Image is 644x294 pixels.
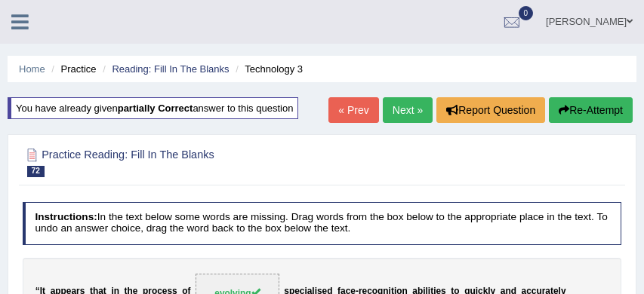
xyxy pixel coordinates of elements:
[112,63,229,75] a: Reading: Fill In The Blanks
[519,6,534,20] span: 0
[8,97,298,119] div: You have already given answer to this question
[118,103,193,114] b: partially correct
[549,97,633,123] button: Re-Attempt
[27,166,45,177] span: 72
[328,97,378,123] a: « Prev
[383,97,433,123] a: Next »
[48,62,96,76] li: Practice
[23,145,394,177] h2: Practice Reading: Fill In The Blanks
[436,97,545,123] button: Report Question
[35,211,97,222] b: Instructions:
[23,202,622,245] h4: In the text below some words are missing. Drag words from the box below to the appropriate place ...
[232,62,303,76] li: Technology 3
[19,63,45,75] a: Home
